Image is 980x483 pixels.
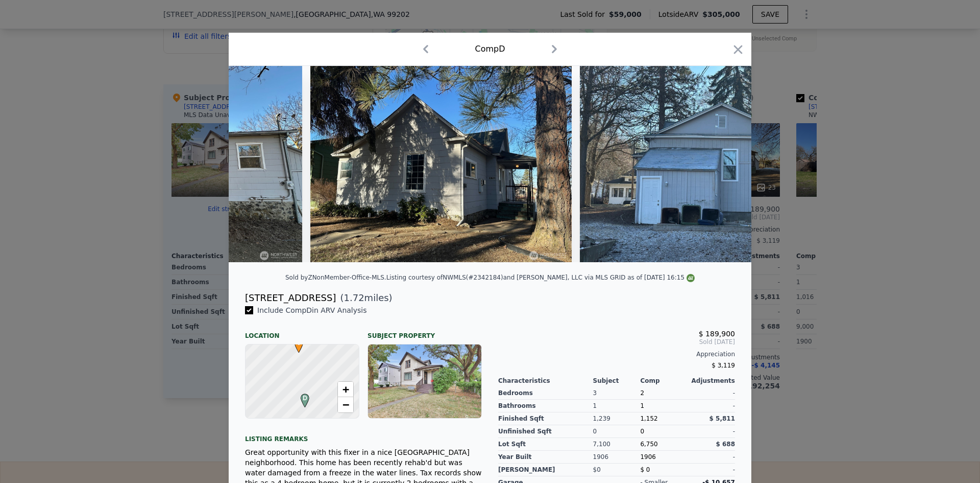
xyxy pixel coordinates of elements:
div: 3 [593,387,641,400]
div: 1906 [593,451,641,464]
div: Year Built [498,451,593,464]
div: 1906 [640,451,688,464]
div: 0 [593,425,641,438]
div: D [298,394,304,400]
span: Include Comp D in ARV Analysis [253,306,371,314]
div: 1,239 [593,412,641,425]
div: Comp D [475,43,505,55]
div: - [688,451,735,464]
div: Characteristics [498,377,593,385]
div: [STREET_ADDRESS] [245,291,336,305]
span: 2 [640,389,644,397]
a: Zoom out [338,397,353,412]
span: D [298,394,312,403]
div: Bathrooms [498,400,593,412]
span: $ 688 [716,441,735,448]
img: Property Img [310,66,572,262]
div: 1 [640,400,688,412]
img: Property Img [580,66,841,262]
div: Unfinished Sqft [498,425,593,438]
div: Lot Sqft [498,438,593,451]
div: 7,100 [593,438,641,451]
span: + [342,383,349,396]
span: 0 [640,428,644,435]
span: $ 0 [640,466,650,473]
div: Appreciation [498,350,735,358]
div: - [688,387,735,400]
div: Listing remarks [245,427,482,443]
div: Finished Sqft [498,412,593,425]
span: 6,750 [640,441,657,448]
span: $ 5,811 [709,415,735,422]
div: Bedrooms [498,387,593,400]
span: ( miles) [336,291,392,305]
div: - [688,464,735,476]
div: - [688,425,735,438]
span: 1,152 [640,415,657,422]
div: 1 [593,400,641,412]
div: [PERSON_NAME] [498,464,593,476]
div: Comp [640,377,688,385]
div: • [292,339,298,345]
div: Subject [593,377,641,385]
div: $0 [593,464,641,476]
a: Zoom in [338,382,353,397]
span: Sold [DATE] [498,338,735,346]
div: Sold by ZNonMember-Office-MLS . [285,274,386,281]
div: Adjustments [688,377,735,385]
span: − [342,398,349,411]
span: $ 3,119 [712,362,735,369]
div: - [688,400,735,412]
img: NWMLS Logo [687,274,695,282]
div: Listing courtesy of NWMLS (#2342184) and [PERSON_NAME], LLC via MLS GRID as of [DATE] 16:15 [386,274,695,281]
div: Location [245,324,359,340]
span: $ 189,900 [699,330,735,338]
span: 1.72 [344,292,364,303]
div: Subject Property [367,324,482,340]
